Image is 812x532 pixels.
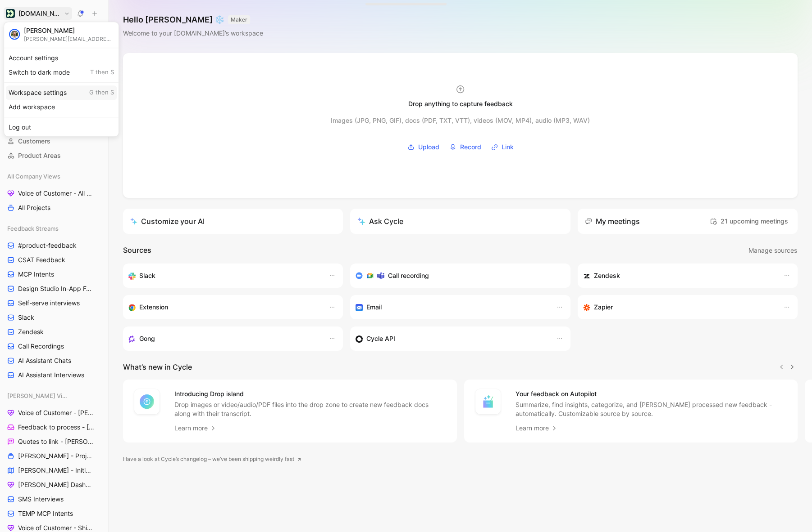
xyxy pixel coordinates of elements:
div: Log out [6,120,117,134]
span: G then S [89,89,114,97]
div: Add workspace [6,100,117,114]
img: avatar [10,30,19,39]
div: Customer.io[DOMAIN_NAME] [4,22,119,137]
div: [PERSON_NAME] [24,27,114,35]
div: Switch to dark mode [6,65,117,80]
div: [PERSON_NAME][EMAIL_ADDRESS][PERSON_NAME][DOMAIN_NAME] [24,36,114,42]
div: Workspace settings [6,85,117,100]
span: T then S [90,68,114,76]
div: Account settings [6,51,117,65]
